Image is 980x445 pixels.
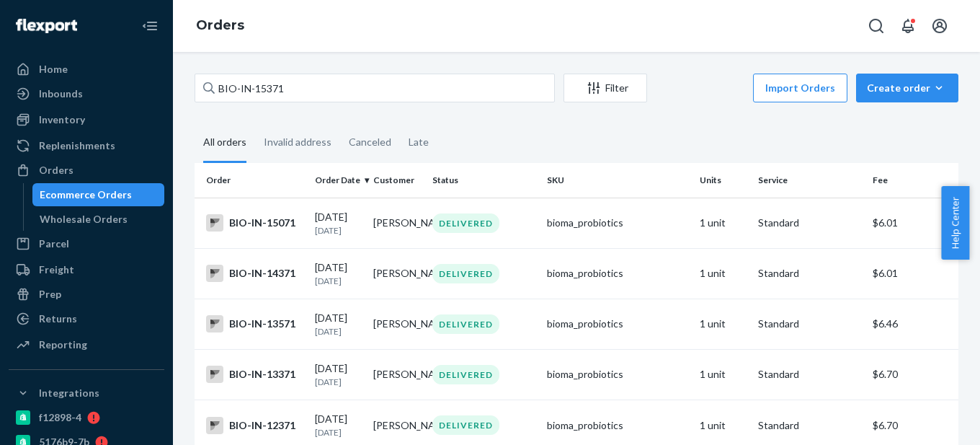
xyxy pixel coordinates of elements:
[135,12,164,40] button: Close Navigation
[203,123,246,163] div: All orders
[758,317,861,331] p: Standard
[758,216,861,230] p: Standard
[9,406,164,429] a: f12898-4
[941,186,969,260] button: Help Center
[758,418,861,433] p: Standard
[867,349,958,400] td: $6.70
[315,260,362,287] div: [DATE]
[39,338,87,352] div: Reporting
[367,198,426,248] td: [PERSON_NAME]
[39,386,99,400] div: Integrations
[432,415,499,435] div: DELIVERED
[315,376,362,388] p: [DATE]
[39,410,81,425] div: f12898-4
[315,325,362,338] p: [DATE]
[195,163,309,198] th: Order
[9,283,164,306] a: Prep
[39,138,115,153] div: Replenishments
[315,275,362,287] p: [DATE]
[315,412,362,439] div: [DATE]
[9,82,164,105] a: Inbounds
[432,213,499,233] div: DELIVERED
[856,74,958,102] button: Create order
[867,198,958,248] td: $6.01
[432,264,499,283] div: DELIVERED
[39,237,69,251] div: Parcel
[39,312,77,326] div: Returns
[373,174,420,186] div: Customer
[694,349,752,400] td: 1 unit
[206,315,303,332] div: BIO-IN-13571
[432,314,499,334] div: DELIVERED
[39,87,83,101] div: Inbounds
[9,159,164,182] a: Orders
[867,163,958,198] th: Fee
[867,248,958,299] td: $6.01
[9,134,164,157] a: Replenishments
[862,12,891,40] button: Open Search Box
[9,108,164,131] a: Inventory
[206,214,303,232] div: BIO-IN-15071
[694,198,752,248] td: 1 unit
[349,123,391,161] div: Canceled
[752,163,867,198] th: Service
[40,188,132,202] div: Ecommerce Orders
[32,183,165,206] a: Ecommerce Orders
[315,361,362,388] div: [DATE]
[564,81,646,95] div: Filter
[432,365,499,384] div: DELIVERED
[315,311,362,338] div: [DATE]
[315,224,362,237] p: [DATE]
[9,333,164,356] a: Reporting
[39,287,61,301] div: Prep
[195,74,555,102] input: Search orders
[264,123,331,161] div: Invalid address
[547,367,688,382] div: bioma_probiotics
[9,307,164,330] a: Returns
[9,232,164,255] a: Parcel
[32,208,165,231] a: Wholesale Orders
[694,163,752,198] th: Units
[547,418,688,433] div: bioma_probiotics
[16,19,77,33] img: Flexport logo
[758,367,861,382] p: Standard
[694,299,752,349] td: 1 unit
[39,113,85,127] div: Inventory
[9,58,164,81] a: Home
[409,123,429,161] div: Late
[894,12,922,40] button: Open notifications
[196,17,244,33] a: Orders
[925,12,954,40] button: Open account menu
[547,216,688,230] div: bioma_probiotics
[40,212,128,226] div: Wholesale Orders
[367,349,426,400] td: [PERSON_NAME]
[39,62,68,76] div: Home
[758,266,861,281] p: Standard
[9,258,164,281] a: Freight
[563,74,647,102] button: Filter
[184,5,256,47] ol: breadcrumbs
[309,163,367,198] th: Order Date
[541,163,694,198] th: SKU
[367,299,426,349] td: [PERSON_NAME]
[39,163,73,177] div: Orders
[9,382,164,405] button: Integrations
[315,210,362,237] div: [DATE]
[694,248,752,299] td: 1 unit
[867,299,958,349] td: $6.46
[367,248,426,299] td: [PERSON_NAME]
[315,426,362,439] p: [DATE]
[547,266,688,281] div: bioma_probiotics
[427,163,541,198] th: Status
[753,74,847,102] button: Import Orders
[206,366,303,383] div: BIO-IN-13371
[867,81,948,95] div: Create order
[206,417,303,434] div: BIO-IN-12371
[206,265,303,282] div: BIO-IN-14371
[39,263,74,277] div: Freight
[547,317,688,331] div: bioma_probiotics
